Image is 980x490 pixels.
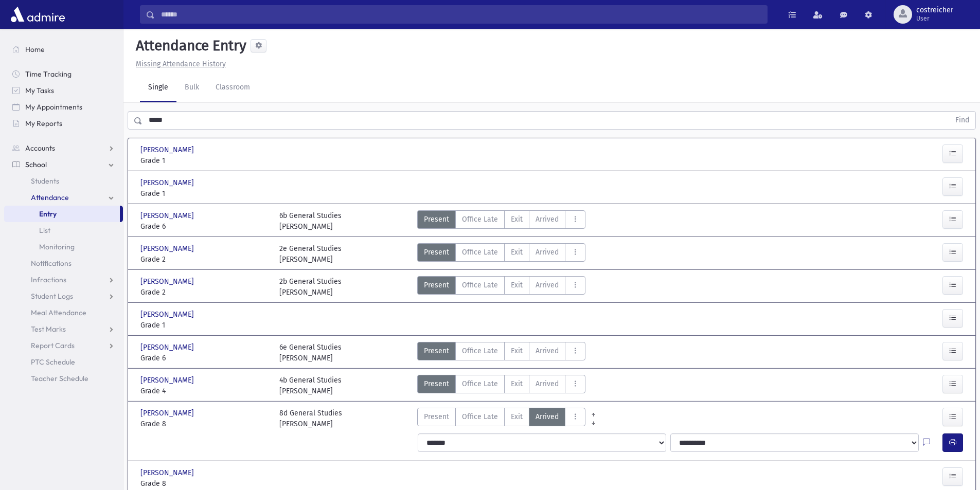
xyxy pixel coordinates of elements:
a: PTC Schedule [4,354,123,370]
a: Notifications [4,255,123,271]
a: Single [140,74,176,102]
span: [PERSON_NAME] [140,243,196,254]
span: Arrived [536,378,559,389]
a: Attendance [4,189,123,206]
span: [PERSON_NAME] [140,177,196,188]
span: [PERSON_NAME] [140,342,196,353]
span: Grade 2 [140,287,269,298]
span: Grade 6 [140,353,269,364]
a: School [4,156,123,173]
div: 2e General Studies [PERSON_NAME] [279,243,342,265]
span: Teacher Schedule [31,374,88,383]
span: List [39,226,50,235]
span: costreicher [916,6,953,14]
div: 2b General Studies [PERSON_NAME] [279,276,342,298]
span: Present [424,411,449,422]
a: Entry [4,206,120,222]
a: Student Logs [4,288,123,304]
span: Grade 1 [140,155,269,166]
a: Bulk [176,74,207,102]
span: Grade 6 [140,221,269,232]
span: Time Tracking [25,69,72,79]
a: List [4,222,123,239]
span: My Appointments [25,102,82,112]
a: Meal Attendance [4,304,123,321]
span: Arrived [536,214,559,225]
span: Attendance [31,193,69,202]
div: AttTypes [417,408,585,429]
span: Office Late [462,346,498,356]
span: Meal Attendance [31,308,86,317]
span: Entry [39,209,57,219]
span: Test Marks [31,324,66,334]
span: Arrived [536,280,559,291]
span: Present [424,346,449,356]
span: Grade 4 [140,386,269,396]
span: [PERSON_NAME] [140,408,196,419]
a: Classroom [207,74,258,102]
span: Arrived [536,247,559,258]
span: Grade 1 [140,320,269,331]
span: Office Late [462,280,498,291]
span: Notifications [31,259,72,268]
span: Students [31,176,59,186]
div: 6e General Studies [PERSON_NAME] [279,342,342,364]
span: Grade 8 [140,419,269,429]
span: [PERSON_NAME] [140,210,196,221]
span: Student Logs [31,292,73,301]
u: Missing Attendance History [136,60,226,68]
span: Exit [511,247,523,258]
div: 8d General Studies [PERSON_NAME] [279,408,342,429]
a: Missing Attendance History [132,60,226,68]
span: School [25,160,47,169]
div: AttTypes [417,375,585,396]
span: Present [424,247,449,258]
span: [PERSON_NAME] [140,276,196,287]
a: Home [4,41,123,58]
span: Grade 1 [140,188,269,199]
span: Exit [511,280,523,291]
span: My Reports [25,119,62,128]
span: Report Cards [31,341,75,350]
div: AttTypes [417,276,585,298]
a: Time Tracking [4,66,123,82]
a: My Tasks [4,82,123,99]
div: AttTypes [417,243,585,265]
span: [PERSON_NAME] [140,144,196,155]
span: Exit [511,346,523,356]
span: [PERSON_NAME] [140,375,196,386]
button: Find [949,112,975,129]
span: Monitoring [39,242,75,251]
span: Exit [511,411,523,422]
span: User [916,14,953,23]
span: Grade 2 [140,254,269,265]
a: My Appointments [4,99,123,115]
div: AttTypes [417,342,585,364]
a: Infractions [4,271,123,288]
a: Students [4,173,123,189]
span: Present [424,214,449,225]
span: Home [25,45,45,54]
span: My Tasks [25,86,54,95]
a: Test Marks [4,321,123,337]
div: 4b General Studies [PERSON_NAME] [279,375,342,396]
span: [PERSON_NAME] [140,309,196,320]
a: My Reports [4,115,123,132]
a: Accounts [4,140,123,156]
div: 6b General Studies [PERSON_NAME] [279,210,342,232]
span: Accounts [25,143,55,153]
span: Present [424,378,449,389]
span: Present [424,280,449,291]
span: Office Late [462,378,498,389]
span: Office Late [462,214,498,225]
span: Office Late [462,411,498,422]
span: Arrived [536,411,559,422]
span: Exit [511,214,523,225]
span: PTC Schedule [31,357,75,367]
a: Report Cards [4,337,123,354]
h5: Attendance Entry [132,37,246,55]
span: Infractions [31,275,66,284]
span: Office Late [462,247,498,258]
a: Monitoring [4,239,123,255]
img: AdmirePro [8,4,67,25]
